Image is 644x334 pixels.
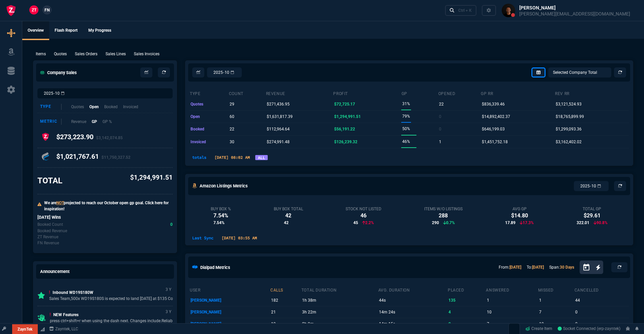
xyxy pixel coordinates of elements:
p: GP [92,119,97,125]
p: 1 [439,137,441,147]
h5: Amazon Listings Metrics [200,183,248,189]
p: $1,631,817.39 [267,112,293,121]
p: Revenue [71,119,86,125]
td: quotes [189,98,229,110]
p: 0 [575,319,628,329]
p: Booked [104,104,118,110]
p: Today's Booked revenue [37,228,67,234]
p: From: [499,264,521,270]
p: $56,191.22 [334,124,355,134]
span: 7.54% [213,220,225,226]
a: [DATE] [509,265,521,270]
p: $274,991.48 [267,137,290,147]
p: 21 [271,307,300,317]
p: Inbound WD19S180W [49,290,185,296]
p: 22 [230,124,234,134]
div: 46 [346,212,381,220]
h3: TOTAL [37,176,62,186]
p: 1h 38m [302,296,377,305]
p: 79% [402,112,410,121]
p: $646,199.03 [482,124,505,134]
p: 182 [271,296,300,305]
td: booked [189,123,229,135]
span: 17.89 [505,220,516,226]
p: Today's zaynTek revenue [37,234,58,240]
p: NEW Features [50,312,180,318]
p: [DATE] 03:55 AM [219,235,260,241]
th: calls [270,285,301,294]
p: 90.8% [593,220,608,226]
p: $112,964.64 [267,124,290,134]
div: Buy Box % [211,206,231,212]
span: 290 [432,220,439,226]
div: Total GP [577,206,608,212]
span: $11,750,327.52 [101,155,130,160]
p: $271,436.95 [267,99,290,109]
p: $126,239.32 [334,137,357,147]
h5: Announcement [40,268,69,275]
p: 10 [539,319,573,329]
p: GP % [103,119,112,125]
p: 4 [448,307,485,317]
p: 2h 9m [302,319,377,329]
td: invoiced [189,135,229,148]
th: Profit [333,88,401,98]
span: ZT [32,7,36,13]
th: GP [401,88,438,98]
a: Zs9DyLbQ5VEquTwJAANc [558,326,620,332]
th: GP RR [480,88,555,98]
p: [PERSON_NAME] [191,307,269,317]
div: Stock Not Listed [346,206,381,212]
span: 45 [353,220,358,226]
p: [PERSON_NAME] [191,319,269,329]
th: answered [486,285,538,294]
h4: $1,021,767.61 [56,152,130,163]
p: 44s [379,296,446,305]
span: FN [45,7,50,13]
p: $14,892,402.37 [482,112,510,121]
div: Items w/o Listings [424,206,463,212]
p: Today's Booked count [37,221,63,227]
p: spec.value [164,221,173,228]
p: 50% [402,124,410,133]
p: Today's Fornida revenue [37,240,59,246]
a: ALL [255,155,268,160]
a: Overview [22,21,49,40]
p: $1,451,752.18 [482,137,508,147]
th: Rev RR [555,88,629,98]
div: 42 [274,212,303,220]
p: 0 [439,124,441,134]
p: spec.value [167,234,173,240]
p: Open [89,104,99,110]
div: Avg GP [505,206,534,212]
p: Span: [549,264,574,270]
h4: $273,223.90 [56,133,123,144]
p: Sales Team,500x WD19S180S is expected to land [DATE] at $135 Cost be... [49,296,185,302]
p: $1,299,093.36 [556,124,582,134]
p: 22 [439,99,444,109]
a: [DATE] [532,265,544,270]
p: $72,725.17 [334,99,355,109]
span: 322.01 [577,220,589,226]
span: NOT [56,201,64,205]
th: missed [538,285,574,294]
p: totals [189,154,209,160]
span: 42 [284,220,289,226]
div: 7.54% [211,212,231,220]
p: spec.value [167,228,173,234]
p: 7 [487,319,537,329]
p: Quotes [54,51,67,57]
p: 3h 22m [302,307,377,317]
p: [DATE] 08:02 AM [212,154,253,160]
p: To: [527,264,544,270]
div: Ctrl + K [458,8,472,13]
p: $1,294,991.51 [334,112,361,121]
p: 19 [271,319,300,329]
a: My Progress [83,21,117,40]
a: 30 Days [560,265,574,270]
p: 0 [439,112,441,121]
h5: Dialpad Metrics [200,264,230,271]
th: placed [447,285,486,294]
p: We are projected to reach our October open gp goal. Click here for inspiration! [44,200,173,212]
p: 30 [230,137,234,147]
